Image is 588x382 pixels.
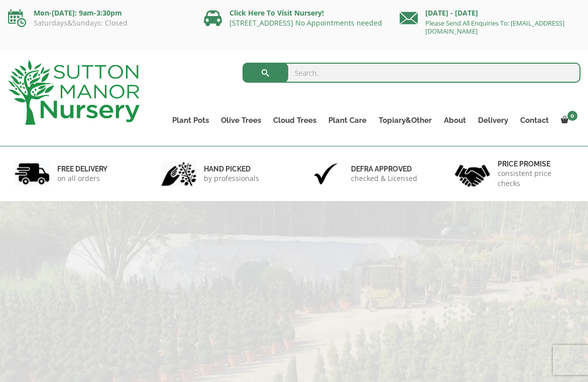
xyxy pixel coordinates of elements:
[498,159,574,168] h6: Price promise
[567,111,577,121] span: 0
[229,18,382,28] a: [STREET_ADDRESS] No Appointments needed
[15,161,50,186] img: 1.jpg
[8,19,189,27] p: Saturdays&Sundays: Closed
[400,7,580,19] p: [DATE] - [DATE]
[438,113,472,127] a: About
[472,113,514,127] a: Delivery
[215,113,267,127] a: Olive Trees
[351,173,417,183] p: checked & Licensed
[455,158,490,189] img: 4.jpg
[204,173,259,183] p: by professionals
[57,173,107,183] p: on all orders
[8,7,189,19] p: Mon-[DATE]: 9am-3:30pm
[514,113,555,127] a: Contact
[308,161,343,186] img: 3.jpg
[8,60,140,125] img: logo
[373,113,438,127] a: Topiary&Other
[204,164,259,173] h6: hand picked
[229,8,324,18] a: Click Here To Visit Nursery!
[243,63,580,83] input: Search...
[425,19,564,36] a: Please Send All Enquiries To: [EMAIL_ADDRESS][DOMAIN_NAME]
[351,164,417,173] h6: Defra approved
[267,113,322,127] a: Cloud Trees
[161,161,196,186] img: 2.jpg
[166,113,215,127] a: Plant Pots
[322,113,373,127] a: Plant Care
[57,164,107,173] h6: FREE DELIVERY
[555,113,580,127] a: 0
[498,168,574,188] p: consistent price checks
